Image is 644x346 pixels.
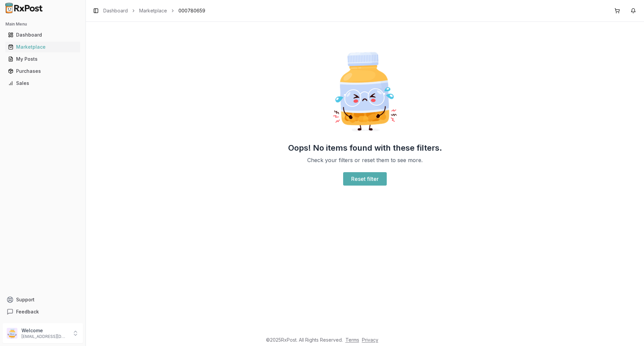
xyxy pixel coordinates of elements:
img: RxPost Logo [3,3,46,13]
img: Sad Pill Bottle [322,49,408,135]
a: Marketplace [5,41,80,53]
div: Sales [8,80,77,87]
a: Terms [345,337,359,343]
div: Marketplace [8,44,77,50]
button: Feedback [3,306,83,318]
nav: breadcrumb [103,7,205,14]
a: Purchases [5,65,80,77]
h2: Oops! No items found with these filters. [288,143,442,153]
span: Feedback [16,308,39,315]
button: Marketplace [3,42,83,52]
button: My Posts [3,54,83,64]
p: Welcome [21,327,68,334]
button: Sales [3,78,83,89]
button: Dashboard [3,30,83,40]
p: [EMAIL_ADDRESS][DOMAIN_NAME] [21,334,68,339]
img: User avatar [7,328,17,339]
a: Sales [5,77,80,89]
div: My Posts [8,56,77,62]
a: My Posts [5,53,80,65]
div: Dashboard [8,32,77,38]
p: Check your filters or reset them to see more. [307,156,423,164]
span: 000780659 [178,7,205,14]
button: Purchases [3,66,83,77]
h2: Main Menu [5,21,80,27]
a: Dashboard [5,29,80,41]
a: Reset filter [343,172,387,186]
a: Dashboard [103,7,128,14]
div: Purchases [8,68,77,75]
a: Marketplace [139,7,167,14]
a: Privacy [362,337,378,343]
button: Support [3,294,83,306]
